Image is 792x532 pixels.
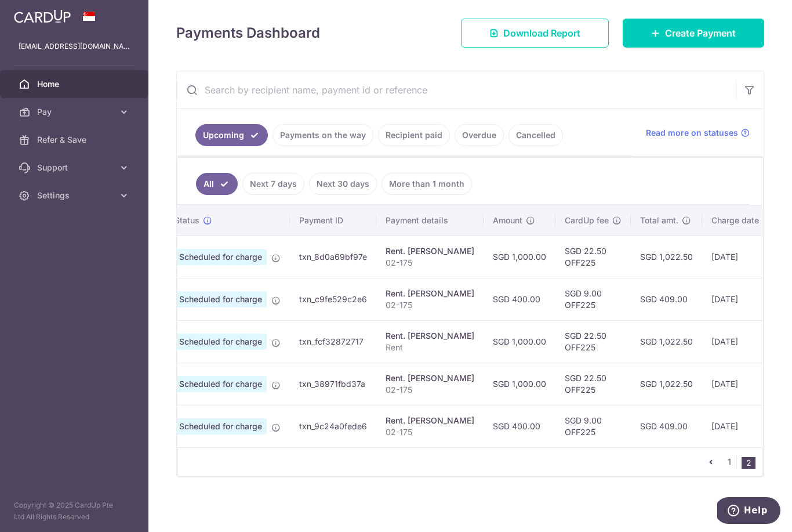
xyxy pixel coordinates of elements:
a: All [196,173,238,195]
td: [DATE] [702,236,781,278]
td: SGD 1,022.50 [631,236,702,278]
a: 1 [722,455,736,469]
div: Rent. [PERSON_NAME] [386,288,474,299]
span: Home [37,78,114,90]
div: Rent. [PERSON_NAME] [386,372,474,384]
a: Payments on the way [273,124,373,146]
div: Rent. [PERSON_NAME] [386,415,474,426]
li: 2 [742,457,755,469]
a: Next 30 days [309,173,377,195]
span: Scheduled for charge [175,291,267,307]
td: txn_fcf32872717 [290,320,376,363]
span: Read more on statuses [646,127,738,139]
iframe: Opens a widget where you can find more information [717,497,780,526]
span: Scheduled for charge [175,334,267,350]
h4: Payments Dashboard [176,23,320,44]
a: Read more on statuses [646,127,750,139]
td: SGD 400.00 [484,405,555,447]
td: SGD 1,022.50 [631,363,702,405]
span: Pay [37,106,114,118]
p: Rent [386,342,474,353]
nav: pager [704,448,762,476]
td: txn_8d0a69bf97e [290,236,376,278]
td: SGD 22.50 OFF225 [555,363,631,405]
span: Settings [37,190,114,201]
span: Total amt. [640,215,678,226]
td: SGD 409.00 [631,405,702,447]
td: SGD 9.00 OFF225 [555,405,631,447]
span: Charge date [711,215,759,226]
span: Download Report [503,26,580,40]
div: Rent. [PERSON_NAME] [386,245,474,257]
td: SGD 409.00 [631,278,702,320]
input: Search by recipient name, payment id or reference [177,71,736,108]
td: [DATE] [702,363,781,405]
td: txn_9c24a0fede6 [290,405,376,447]
td: txn_38971fbd37a [290,363,376,405]
a: Next 7 days [242,173,304,195]
td: SGD 400.00 [484,278,555,320]
p: 02-175 [386,257,474,269]
td: SGD 9.00 OFF225 [555,278,631,320]
td: SGD 22.50 OFF225 [555,320,631,363]
span: Scheduled for charge [175,249,267,265]
a: Create Payment [623,19,764,48]
span: Create Payment [665,26,736,40]
span: Refer & Save [37,134,114,146]
span: Status [175,215,199,226]
td: [DATE] [702,278,781,320]
a: Cancelled [508,124,563,146]
p: 02-175 [386,426,474,438]
span: Amount [493,215,522,226]
p: [EMAIL_ADDRESS][DOMAIN_NAME] [19,41,130,52]
a: More than 1 month [382,173,472,195]
div: Rent. [PERSON_NAME] [386,330,474,342]
p: 02-175 [386,384,474,396]
a: Overdue [455,124,504,146]
a: Download Report [461,19,609,48]
td: SGD 1,022.50 [631,320,702,363]
span: Support [37,162,114,173]
td: SGD 1,000.00 [484,320,555,363]
td: txn_c9fe529c2e6 [290,278,376,320]
a: Recipient paid [378,124,450,146]
p: 02-175 [386,299,474,311]
td: [DATE] [702,405,781,447]
td: SGD 1,000.00 [484,236,555,278]
th: Payment details [376,205,484,236]
span: Scheduled for charge [175,418,267,435]
a: Upcoming [195,124,268,146]
td: SGD 1,000.00 [484,363,555,405]
span: Scheduled for charge [175,376,267,392]
td: [DATE] [702,320,781,363]
th: Payment ID [290,205,376,236]
img: CardUp [14,9,71,23]
span: CardUp fee [565,215,609,226]
td: SGD 22.50 OFF225 [555,236,631,278]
